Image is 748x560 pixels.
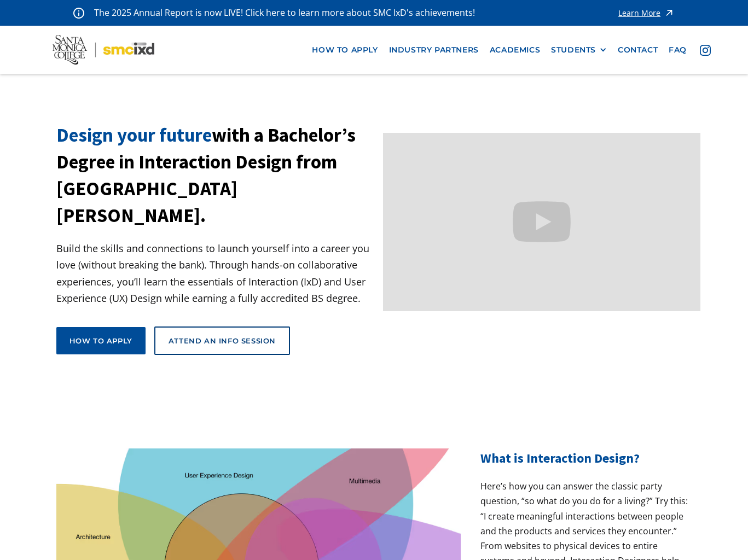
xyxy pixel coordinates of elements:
a: Academics [484,40,546,60]
p: The 2025 Annual Report is now LIVE! Click here to learn more about SMC IxD's achievements! [94,5,476,20]
div: STUDENTS [551,45,607,55]
img: icon - information - alert [73,7,84,19]
a: how to apply [306,40,383,60]
div: STUDENTS [551,45,596,55]
a: Learn More [618,5,675,20]
a: industry partners [384,40,484,60]
img: Santa Monica College - SMC IxD logo [53,35,155,65]
a: contact [612,40,663,60]
a: How to apply [56,327,146,354]
iframe: Design your future with a Bachelor's Degree in Interaction Design from Santa Monica College [383,133,701,311]
div: Learn More [618,9,660,17]
p: Build the skills and connections to launch yourself into a career you love (without breaking the ... [56,240,374,307]
img: icon - instagram [700,45,711,56]
a: faq [663,40,692,60]
h1: with a Bachelor’s Degree in Interaction Design from [GEOGRAPHIC_DATA][PERSON_NAME]. [56,122,374,229]
span: Design your future [56,123,212,147]
img: icon - arrow - alert [664,5,675,20]
h2: What is Interaction Design? [480,448,692,468]
div: Attend an Info Session [169,336,276,346]
a: Attend an Info Session [154,326,290,355]
div: How to apply [69,336,132,346]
